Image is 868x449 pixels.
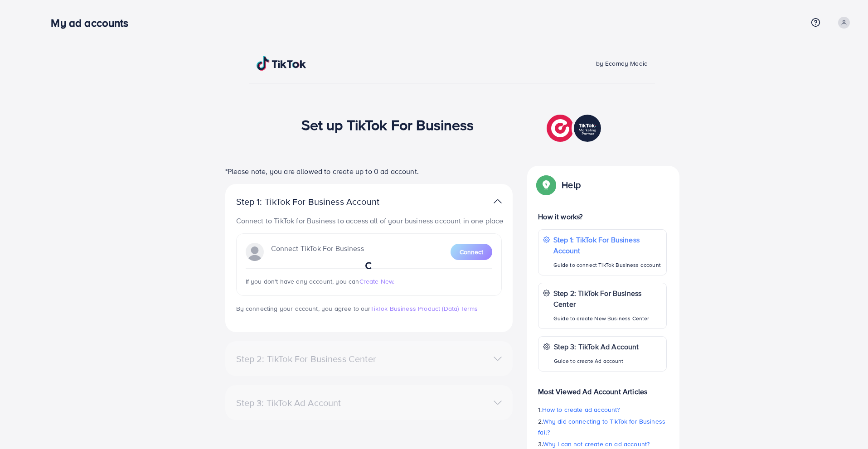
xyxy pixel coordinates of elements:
[553,288,662,309] p: Step 2: TikTok For Business Center
[538,404,667,415] p: 1.
[562,179,581,190] p: Help
[236,196,408,207] p: Step 1: TikTok For Business Account
[538,379,667,397] p: Most Viewed Ad Account Articles
[553,260,662,270] p: Guide to connect TikTok Business account
[51,16,136,29] h3: My ad accounts
[554,341,639,352] p: Step 3: TikTok Ad Account
[494,195,502,208] img: TikTok partner
[553,234,662,256] p: Step 1: TikTok For Business Account
[301,116,474,133] h1: Set up TikTok For Business
[553,313,662,324] p: Guide to create New Business Center
[538,416,667,438] p: 2.
[542,405,620,414] span: How to create ad account?
[554,356,639,367] p: Guide to create Ad account
[538,211,667,222] p: How it works?
[257,56,306,71] img: TikTok
[538,177,554,193] img: Popup guide
[596,59,648,68] span: by Ecomdy Media
[538,417,665,437] span: Why did connecting to TikTok for Business fail?
[225,166,513,177] p: *Please note, you are allowed to create up to 0 ad account.
[543,439,650,449] span: Why I can not create an ad account?
[547,112,603,144] img: TikTok partner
